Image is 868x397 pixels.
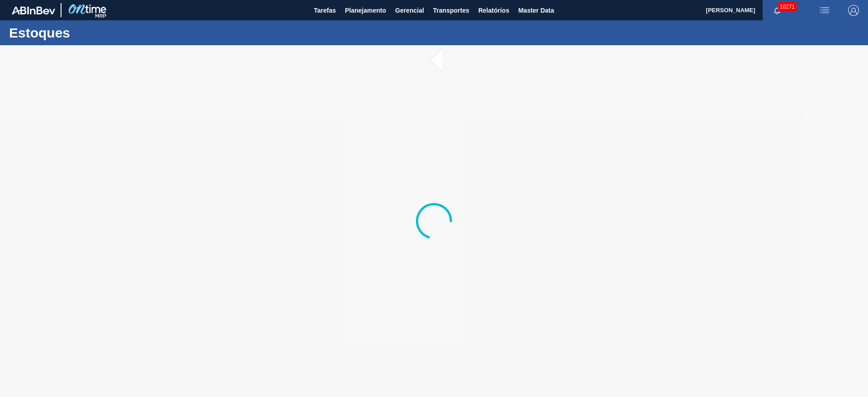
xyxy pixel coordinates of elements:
img: Logout [848,5,859,16]
img: TNhmsLtSVTkK8tSr43FrP2fwEKptu5GPRR3wAAAABJRU5ErkJggg== [12,6,55,14]
span: 10271 [778,2,797,12]
button: Notificações [763,4,792,17]
span: Planejamento [345,5,386,16]
span: Transportes [433,5,469,16]
img: userActions [819,5,830,16]
h1: Estoques [9,28,170,38]
span: Gerencial [395,5,424,16]
span: Tarefas [314,5,336,16]
span: Relatórios [478,5,509,16]
span: Master Data [518,5,554,16]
